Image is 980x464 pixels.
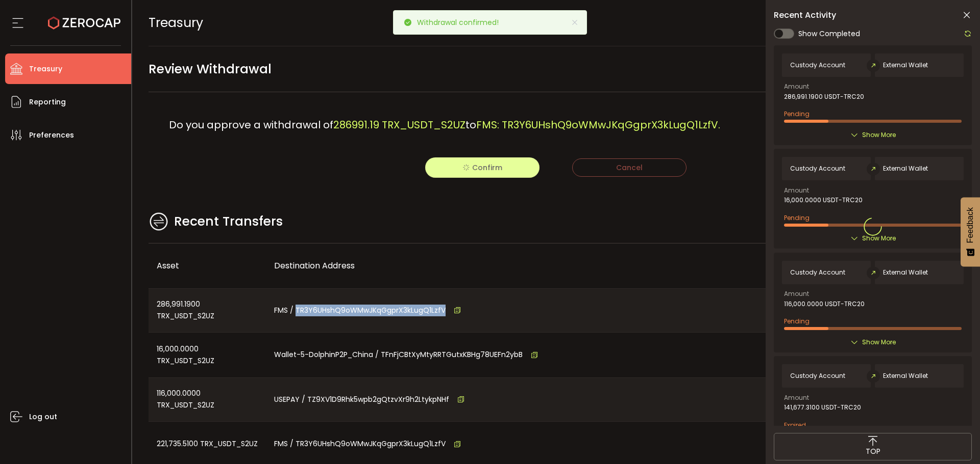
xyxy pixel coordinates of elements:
[149,333,266,377] div: 16,000.0000 TRX_USDT_S2UZ
[417,19,507,26] p: Withdrawal confirmed!
[757,378,874,422] div: [DATE] 06:58:13
[465,118,476,132] span: to
[274,305,446,316] span: FMS / TR3Y6UHshQ9oWMwJKqGgprX3kLugQ1LzfV
[149,378,266,422] div: 116,000.0000 TRX_USDT_S2UZ
[29,410,57,424] span: Log out
[616,162,643,173] span: Cancel
[274,394,449,405] span: USEPAY / TZ9XV1D9Rhk5wpb2gQtzvXr9h2LtykpNHf
[757,289,874,333] div: [DATE] 07:00:22
[169,118,333,132] span: Do you approve a withdrawal of
[149,14,203,32] span: Treasury
[476,118,720,132] span: FMS: TR3Y6UHshQ9oWMwJKqGgprX3kLugQ1LzfV.
[266,260,757,271] div: Destination Address
[29,95,66,110] span: Reporting
[333,118,465,132] span: 286991.19 TRX_USDT_S2UZ
[29,62,62,76] span: Treasury
[757,333,874,377] div: [DATE] 06:59:12
[274,438,446,450] span: FMS / TR3Y6UHshQ9oWMwJKqGgprX3kLugQ1LzfV
[961,197,980,266] button: Feedback - Show survey
[929,415,980,464] iframe: Chat Widget
[149,260,266,271] div: Asset
[174,212,283,231] span: Recent Transfers
[572,158,687,177] button: Cancel
[149,289,266,333] div: 286,991.1900 TRX_USDT_S2UZ
[757,260,874,271] div: Date
[966,207,975,243] span: Feedback
[29,128,74,143] span: Preferences
[866,446,880,457] span: TOP
[274,349,523,361] span: Wallet-5-DolphinP2P_China / TFnFjCBtXyMtyRRTGutxKBHg78UEFn2ybB
[149,58,272,80] span: Review Withdrawal
[774,11,836,19] span: Recent Activity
